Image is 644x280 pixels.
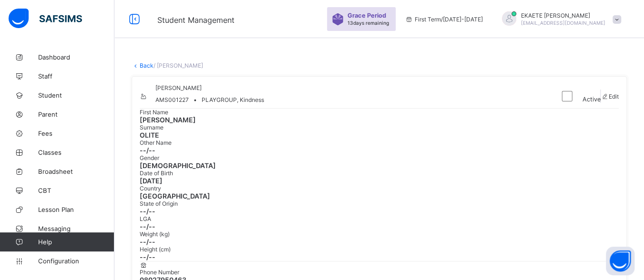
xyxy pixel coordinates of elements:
[405,16,483,23] span: session/term information
[38,53,114,61] span: Dashboard
[521,20,605,26] span: [EMAIL_ADDRESS][DOMAIN_NAME]
[38,130,114,137] span: Fees
[140,230,170,238] span: Weight (kg)
[157,15,235,25] span: Student Management
[38,72,114,80] span: Staff
[140,215,151,222] span: LGA
[140,161,619,170] span: [DEMOGRAPHIC_DATA]
[140,154,159,161] span: Gender
[140,124,164,131] span: Surname
[492,11,626,27] div: EKAETEAKPAN
[140,207,619,215] span: --/--
[140,269,179,276] span: Phone Number
[155,96,189,103] span: AMS001227
[140,116,619,124] span: [PERSON_NAME]
[38,187,114,194] span: CBT
[348,12,386,19] span: Grace Period
[140,62,153,69] a: Back
[521,12,605,19] span: EKAETE [PERSON_NAME]
[140,139,172,146] span: Other Name
[38,225,114,232] span: Messaging
[38,257,114,265] span: Configuration
[38,168,114,175] span: Broadsheet
[140,177,619,185] span: [DATE]
[582,96,600,103] span: Active
[140,192,619,200] span: [GEOGRAPHIC_DATA]
[140,222,619,230] span: --/--
[348,20,389,26] span: 13 days remaining
[9,9,82,29] img: safsims
[140,246,171,253] span: Height (cm)
[140,200,178,207] span: State of Origin
[140,185,161,192] span: Country
[38,110,114,118] span: Parent
[332,13,344,25] img: sticker-purple.71386a28dfed39d6af7621340158ba97.svg
[140,238,619,246] span: --/--
[609,93,619,100] span: Edit
[606,247,634,275] button: Open asap
[140,170,173,177] span: Date of Birth
[155,84,202,91] span: [PERSON_NAME]
[140,253,619,261] span: --/--
[38,238,114,246] span: Help
[140,146,619,154] span: --/--
[140,109,168,116] span: First Name
[38,149,114,156] span: Classes
[140,131,619,139] span: OLITE
[202,96,264,103] span: PLAYGROUP, Kindness
[155,96,264,103] div: •
[38,206,114,213] span: Lesson Plan
[153,62,203,69] span: / [PERSON_NAME]
[38,91,114,99] span: Student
